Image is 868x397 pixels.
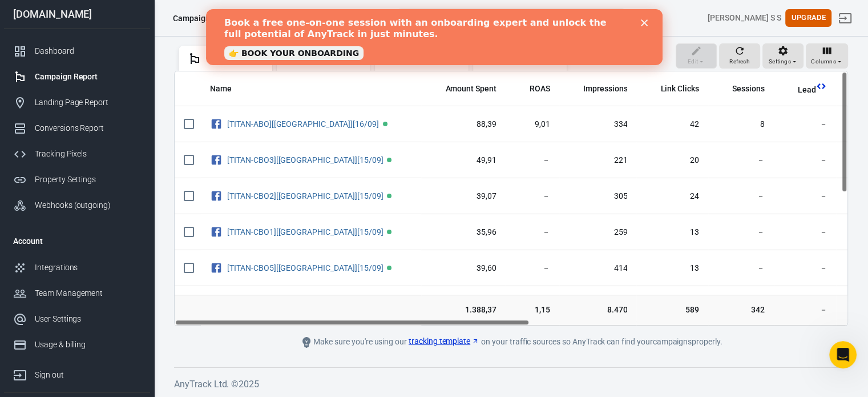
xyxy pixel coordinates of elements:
div: scrollable content [175,71,847,326]
svg: Facebook Ads [210,117,223,131]
span: 13 [645,227,699,238]
span: 24 [645,191,699,202]
div: Campaigns [173,13,214,24]
a: Tracking Pixels [4,141,150,167]
span: － [717,191,765,202]
span: The number of clicks on links within the ad that led to advertiser-specified destinations [660,82,699,95]
a: Conversions Report [4,115,150,141]
span: [TITAN-CBO1][US][15/09] [227,228,385,236]
a: [TITAN-CBO2][[GEOGRAPHIC_DATA]][15/09] [227,191,383,200]
svg: Facebook Ads [210,261,223,275]
a: Webhooks (outgoing) [4,193,150,218]
h6: AnyTrack Ltd. © 2025 [174,377,848,391]
span: － [783,119,827,130]
span: － [515,155,550,166]
span: Active [387,158,391,162]
span: － [783,263,827,274]
a: User Settings [4,306,150,332]
span: － [717,263,765,274]
span: 259 [568,227,628,238]
button: Columns [806,43,848,69]
a: Property Settings [4,167,150,193]
span: 221 [568,155,628,166]
span: Amount Spent [445,83,496,95]
span: Sessions [732,83,765,95]
span: The number of times your ads were on screen. [583,82,628,95]
span: 414 [568,263,628,274]
span: Sessions [717,83,765,95]
div: Campaign Report [35,71,141,83]
div: User Settings [35,313,141,325]
span: 42 [645,119,699,130]
a: Sign out [4,358,150,388]
span: Name [210,83,232,95]
a: Usage & billing [4,332,150,358]
a: [TITAN-CBO3][[GEOGRAPHIC_DATA]][15/09] [227,155,383,165]
span: 39,60 [430,263,496,274]
div: Tracking Pixels [35,148,141,160]
button: Settings [762,43,804,69]
svg: Facebook Ads [210,153,223,167]
span: The number of clicks on links within the ad that led to advertiser-specified destinations [645,82,699,95]
span: － [783,304,827,316]
span: The total return on ad spend [530,82,550,95]
span: [TITAN-CBO5][US][15/09] [227,264,385,272]
svg: Facebook Ads [210,189,223,203]
span: － [717,155,765,166]
li: Account [4,227,150,255]
div: Integrations [35,262,141,274]
span: 305 [568,191,628,202]
span: 20 [645,155,699,166]
span: 39,07 [430,191,496,202]
span: 49,91 [430,155,496,166]
span: The estimated total amount of money you've spent on your campaign, ad set or ad during its schedule. [445,82,496,95]
a: [TITAN-ABO][[GEOGRAPHIC_DATA]][16/09] [227,119,379,129]
span: － [783,227,827,238]
span: Refresh [729,57,750,67]
span: Settings [769,57,791,67]
a: Sign out [831,5,859,32]
button: Refresh [719,43,760,69]
a: Integrations [4,255,150,280]
span: 1.388,37 [430,304,496,316]
div: Team Management [35,287,141,299]
button: Find anything...⌘ + K [397,9,625,28]
a: tracking template [409,335,479,347]
span: 35,96 [430,227,496,238]
span: [TITAN-CBO2][US][15/09] [227,192,385,200]
span: － [515,191,550,202]
span: ROAS [530,83,550,95]
span: Lead [783,85,816,96]
span: Active [387,266,391,270]
span: The estimated total amount of money you've spent on your campaign, ad set or ad during its schedule. [430,82,496,95]
div: Webhooks (outgoing) [35,199,141,211]
span: － [783,191,827,202]
svg: This column is calculated from AnyTrack real-time data [815,81,827,92]
span: 13 [645,263,699,274]
a: Campaign Report [4,64,150,90]
span: Impressions [583,83,628,95]
div: Close [435,10,446,17]
span: [TITAN-ABO][US][16/09] [227,120,381,128]
iframe: Intercom live chat [829,341,857,368]
div: Sign out [35,369,141,381]
span: Active [387,194,391,198]
span: Columns [811,57,836,67]
a: Team Management [4,280,150,306]
button: Upgrade [785,9,831,27]
span: － [515,263,550,274]
span: Link Clicks [660,83,699,95]
div: Make sure you're using our on your traffic sources so AnyTrack can find your campaigns properly. [255,335,768,349]
div: [DOMAIN_NAME] [4,9,150,19]
span: － [783,155,827,166]
span: 8.470 [568,304,628,316]
div: Dashboard [35,45,141,57]
span: Active [383,122,387,126]
span: Active [387,230,391,234]
svg: Facebook Ads [210,225,223,239]
a: Landing Page Report [4,90,150,115]
span: － [515,227,550,238]
span: The number of times your ads were on screen. [568,82,628,95]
